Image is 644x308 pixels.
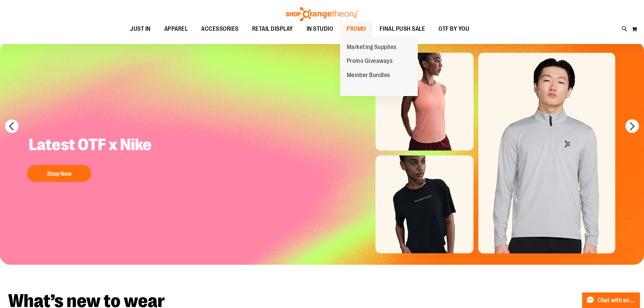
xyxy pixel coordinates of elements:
span: JUST IN [130,21,151,37]
span: FINAL PUSH SALE [380,21,425,37]
button: prev [5,119,19,133]
h2: Latest OTF x Nike [24,129,164,162]
span: Marketing Supplies [347,44,397,52]
span: ACCESSORIES [201,21,239,37]
span: APPAREL [164,21,188,37]
button: Shop Now [27,165,91,182]
span: PROMO [347,21,366,37]
img: Shop Orangetheory [285,7,359,21]
button: next [625,119,639,133]
a: Latest OTF x Nike Shop Now [24,129,164,185]
span: OTF BY YOU [438,21,469,37]
span: Chat with an Expert [598,297,636,304]
span: Promo Giveaways [347,57,393,66]
span: Member Bundles [347,72,390,80]
span: IN STUDIO [307,21,333,37]
button: Chat with an Expert [582,292,640,308]
span: RETAIL DISPLAY [252,21,293,37]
